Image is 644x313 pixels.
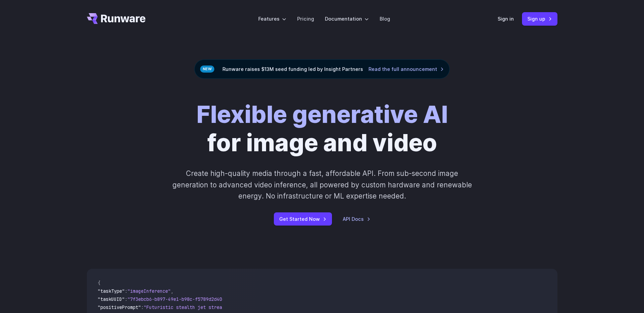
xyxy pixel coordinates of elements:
a: Sign in [498,15,514,23]
a: Pricing [297,15,314,23]
span: "taskUUID" [98,296,125,302]
p: Create high-quality media through a fast, affordable API. From sub-second image generation to adv... [171,168,473,202]
a: Go to / [87,13,146,24]
a: Get Started Now [274,212,332,226]
span: "7f3ebcb6-b897-49e1-b98c-f5789d2d40d7" [127,296,230,302]
span: "positivePrompt" [98,304,141,310]
span: : [141,304,144,310]
a: Read the full announcement [368,65,444,73]
span: { [98,280,100,286]
a: Sign up [522,12,557,25]
span: : [125,296,127,302]
a: API Docs [343,215,371,223]
h1: for image and video [196,100,448,157]
span: , [171,288,173,294]
label: Documentation [325,15,369,23]
div: Runware raises $13M seed funding led by Insight Partners [194,59,450,79]
span: : [125,288,127,294]
span: "Futuristic stealth jet streaking through a neon-lit cityscape with glowing purple exhaust" [144,304,390,310]
span: "taskType" [98,288,125,294]
a: Blog [380,15,390,23]
label: Features [258,15,286,23]
span: "imageInference" [127,288,171,294]
strong: Flexible generative AI [196,100,448,129]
